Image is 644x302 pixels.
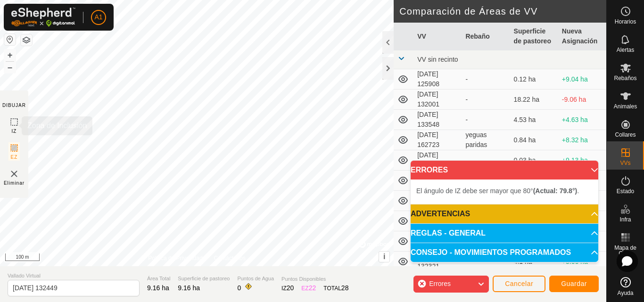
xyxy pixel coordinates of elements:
td: [DATE] 133548 [413,110,462,130]
p-accordion-header: ADVERTENCIAS [411,204,598,223]
span: Superficie de pastoreo [178,275,230,283]
h2: Comparación de Áreas de VV [399,6,606,17]
span: IZ [12,128,17,135]
span: Eliminar [4,180,25,187]
span: Alertas [617,47,634,53]
td: +4.63 ha [558,110,606,130]
span: Animales [614,104,637,109]
b: (Actual: 79.8°) [533,187,578,195]
button: i [379,252,389,262]
span: Guardar [561,280,587,287]
span: ERRORES [411,166,448,174]
td: 0.12 ha [510,69,558,90]
span: 28 [341,284,349,292]
span: Ayuda [618,290,634,296]
button: + [4,49,16,61]
span: CONSEJO - MOVIMIENTOS PROGRAMADOS [411,249,571,256]
div: TOTAL [323,283,348,293]
a: Política de Privacidad [148,254,202,262]
span: El ángulo de IZ debe ser mayor que 80° . [416,187,579,195]
td: [DATE] 125908 [413,69,462,90]
img: VV [8,168,20,180]
p-accordion-header: CONSEJO - MOVIMIENTOS PROGRAMADOS [411,243,598,262]
span: 22 [309,284,316,292]
div: - [465,74,506,84]
button: Guardar [549,276,599,292]
div: DIBUJAR [2,102,26,109]
span: EZ [11,154,18,161]
div: yeguas paridas [465,130,506,150]
span: Mapa de Calor [609,245,642,256]
img: Logo Gallagher [11,8,75,27]
a: Ayuda [607,273,644,300]
span: 9.16 ha [178,284,200,292]
td: 0.84 ha [510,130,558,150]
span: 9.16 ha [147,284,169,292]
th: Rebaño [462,23,510,50]
td: +9.13 ha [558,150,606,171]
td: +8.32 ha [558,130,606,150]
span: 20 [287,284,294,292]
span: Errores [429,280,451,287]
span: Estado [617,188,634,194]
th: VV [413,23,462,50]
td: [DATE] 132001 [413,90,462,110]
span: VVs [620,160,630,166]
span: ADVERTENCIAS [411,210,470,218]
td: 18.22 ha [510,90,558,110]
th: Superficie de pastoreo [510,23,558,50]
span: Cancelar [505,280,533,287]
button: Capas del Mapa [21,34,32,46]
span: Horarios [615,19,636,24]
button: Restablecer Mapa [4,34,16,45]
button: Cancelar [493,276,545,292]
td: +9.04 ha [558,69,606,90]
th: Nueva Asignación [558,23,606,50]
td: 4.53 ha [510,110,558,130]
p-accordion-header: REGLAS - GENERAL [411,224,598,243]
span: Área Total [147,275,170,283]
span: A1 [94,12,102,22]
a: Contáctenos [214,254,246,262]
td: [DATE] 163158 [413,150,462,171]
div: IZ [281,283,294,293]
button: – [4,62,16,73]
span: Puntos Disponibles [281,275,348,283]
div: - [465,155,506,165]
div: - [465,95,506,105]
span: Vallado Virtual [8,272,140,280]
div: - [465,115,506,125]
span: VV sin recinto [417,56,458,63]
span: Collares [615,132,636,138]
span: REGLAS - GENERAL [411,229,486,237]
td: 0.03 ha [510,150,558,171]
span: Puntos de Agua [237,275,274,283]
p-accordion-header: ERRORES [411,161,598,180]
td: -9.06 ha [558,90,606,110]
div: EZ [301,283,316,293]
span: i [383,253,385,261]
span: Rebaños [614,75,636,81]
span: Infra [619,217,631,222]
td: [DATE] 162723 [413,130,462,150]
p-accordion-content: ERRORES [411,180,598,204]
span: 0 [237,284,241,292]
